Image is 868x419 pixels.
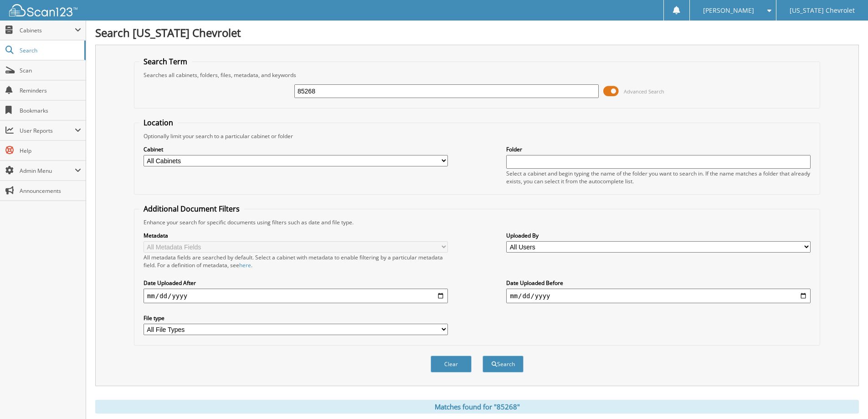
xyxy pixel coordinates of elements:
div: Optionally limit your search to a particular cabinet or folder [139,132,815,140]
span: User Reports [20,127,75,134]
span: Admin Menu [20,167,75,175]
input: end [506,289,811,303]
img: scan123-logo-white.svg [9,4,77,16]
span: Announcements [20,187,81,195]
span: [US_STATE] Chevrolet [790,8,855,13]
label: Uploaded By [506,232,811,239]
span: Advanced Search [624,88,664,95]
button: Clear [431,356,472,372]
div: Enhance your search for specific documents using filters such as date and file type. [139,218,815,226]
label: Date Uploaded After [144,279,448,287]
span: Reminders [20,87,81,94]
span: Cabinets [20,26,75,34]
div: All metadata fields are searched by default. Select a cabinet with metadata to enable filtering b... [144,253,448,269]
div: Searches all cabinets, folders, files, metadata, and keywords [139,71,815,79]
div: Matches found for "85268" [95,400,859,414]
label: Date Uploaded Before [506,279,811,287]
span: Help [20,147,81,155]
a: here [239,261,251,269]
span: Search [20,47,80,54]
legend: Search Term [139,57,192,67]
label: File type [144,314,448,322]
span: Bookmarks [20,107,81,114]
label: Cabinet [144,145,448,153]
span: Scan [20,67,81,74]
legend: Additional Document Filters [139,204,244,214]
h1: Search [US_STATE] Chevrolet [95,25,859,40]
span: [PERSON_NAME] [703,8,754,13]
input: start [144,289,448,303]
legend: Location [139,118,178,128]
label: Folder [506,145,811,153]
button: Search [483,356,524,372]
label: Metadata [144,232,448,239]
div: Select a cabinet and begin typing the name of the folder you want to search in. If the name match... [506,170,811,185]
